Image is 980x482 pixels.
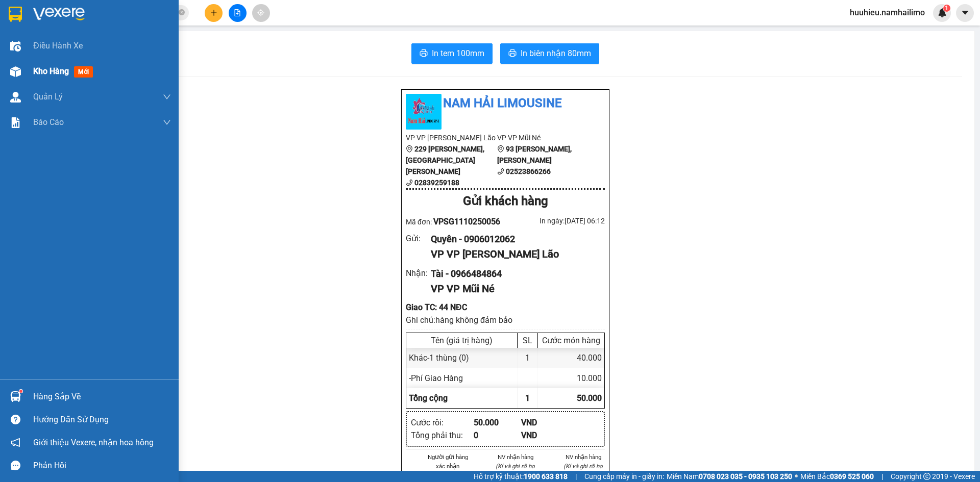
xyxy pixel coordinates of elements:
span: message [11,461,20,470]
span: Miền Nam [667,471,792,482]
div: Tài - 0966484864 [431,267,597,281]
span: environment [497,145,504,153]
div: 10.000 [538,368,604,388]
img: warehouse-icon [10,92,21,103]
div: VND [521,416,569,429]
sup: 1 [19,390,22,393]
button: aim [252,4,270,22]
div: Tài [97,21,180,33]
i: (Kí và ghi rõ họ tên) [496,463,535,479]
div: Ghi chú: hàng không đảm bảo [406,314,605,326]
div: Quyên [9,33,90,45]
span: - Phí Giao Hàng [409,373,463,383]
span: environment [406,145,413,153]
span: Nhận: [97,10,122,20]
span: 1 [525,393,530,403]
li: VP VP [PERSON_NAME] Lão [406,132,497,143]
div: 40.000 [538,348,604,368]
div: Cước rồi : [411,416,474,429]
div: Quyên - 0906012062 [431,232,597,246]
li: NV nhận hàng [561,452,605,462]
div: In ngày: [DATE] 06:12 [505,215,605,226]
img: warehouse-icon [10,41,21,52]
div: 0906012062 [9,45,90,60]
div: VND [521,429,569,442]
i: (Kí và ghi rõ họ tên) [563,463,603,479]
span: | [575,471,577,482]
span: 1 [945,5,948,12]
span: ⚪️ [795,474,798,478]
span: 44 NĐC [111,47,164,65]
div: Tên (giá trị hàng) [409,336,514,345]
strong: 1900 633 818 [524,472,568,480]
span: close-circle [179,9,185,15]
img: logo-vxr [9,7,22,22]
div: SL [520,336,535,345]
span: | [881,471,883,482]
li: NV nhận hàng [494,452,537,462]
div: Gửi khách hàng [406,192,605,211]
span: In biên nhận 80mm [521,47,591,60]
li: VP VP Mũi Né [497,132,589,143]
span: close-circle [179,8,185,18]
span: Giới thiệu Vexere, nhận hoa hồng [33,436,154,449]
b: 93 [PERSON_NAME], [PERSON_NAME] [497,145,572,164]
div: Cước món hàng [541,336,602,345]
span: notification [11,438,20,447]
span: huuhieu.namhailimo [842,6,933,19]
span: printer [420,49,428,59]
span: file-add [234,9,241,16]
div: VP VP Mũi Né [431,281,597,297]
div: VP VP [PERSON_NAME] Lão [431,246,597,262]
div: Gửi : [406,232,431,245]
div: 50.000 [474,416,521,429]
div: VP [PERSON_NAME] [9,9,90,33]
span: CR : [8,72,23,83]
span: Gửi: [9,10,24,20]
span: plus [210,9,217,16]
button: caret-down [956,4,974,22]
span: phone [497,168,504,175]
span: Miền Bắc [800,471,874,482]
div: 0966484864 [97,33,180,47]
span: aim [257,9,264,16]
strong: 0708 023 035 - 0935 103 250 [699,472,792,480]
span: caret-down [961,8,970,17]
div: Hướng dẫn sử dụng [33,412,171,427]
span: Quản Lý [33,90,63,103]
div: 1 [518,348,538,368]
span: 50.000 [577,393,602,403]
img: solution-icon [10,117,21,128]
span: VPSG1110250056 [433,217,500,226]
span: copyright [923,473,930,480]
img: warehouse-icon [10,66,21,77]
sup: 1 [943,5,950,12]
span: printer [508,49,517,59]
span: Hỗ trợ kỹ thuật: [474,471,568,482]
b: 229 [PERSON_NAME], [GEOGRAPHIC_DATA][PERSON_NAME] [406,145,484,175]
span: Điều hành xe [33,39,83,52]
span: phone [406,179,413,186]
div: Tổng phải thu : [411,429,474,442]
span: Tổng cộng [409,393,448,403]
button: printerIn tem 100mm [411,43,493,64]
span: TC: [97,53,111,64]
img: icon-new-feature [938,8,947,17]
button: file-add [229,4,247,22]
span: down [163,118,171,126]
button: plus [205,4,223,22]
li: Người gửi hàng xác nhận [426,452,470,471]
span: down [163,93,171,101]
span: Báo cáo [33,116,64,129]
div: 50.000 [8,71,92,84]
li: Nam Hải Limousine [406,94,605,113]
img: warehouse-icon [10,391,21,402]
span: Kho hàng [33,66,69,76]
b: 02839259188 [414,179,459,187]
b: 02523866266 [506,167,551,175]
div: Giao TC: 44 NĐC [406,301,605,314]
img: logo.jpg [406,94,442,130]
div: VP Mũi Né [97,9,180,21]
span: Khác - 1 thùng (0) [409,353,469,363]
div: 0 [474,429,521,442]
